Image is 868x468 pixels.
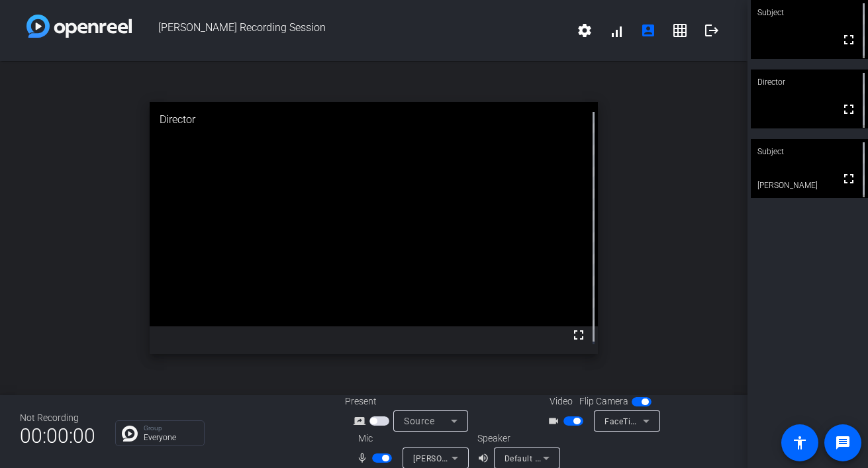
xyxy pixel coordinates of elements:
[841,171,857,187] mat-icon: fullscreen
[640,23,656,38] mat-icon: account_box
[792,435,808,451] mat-icon: accessibility
[150,102,598,138] div: Director
[704,23,720,38] mat-icon: logout
[548,413,563,429] mat-icon: videocam_outline
[835,435,851,451] mat-icon: message
[604,416,740,426] span: FaceTime HD Camera (2C0E:82E3)
[477,432,557,445] div: Speaker
[20,411,95,425] div: Not Recording
[144,425,197,432] p: Group
[132,15,569,46] span: [PERSON_NAME] Recording Session
[413,453,561,463] span: [PERSON_NAME]’s iPhone Microphone
[404,416,434,426] span: Source
[20,420,95,452] span: 00:00:00
[577,23,593,38] mat-icon: settings
[751,139,868,164] div: Subject
[571,327,587,343] mat-icon: fullscreen
[354,413,369,429] mat-icon: screen_share_outline
[477,450,493,466] mat-icon: volume_up
[505,453,664,463] span: Default - MacBook Pro Speakers (Built-in)
[579,395,628,408] span: Flip Camera
[550,395,573,408] span: Video
[122,426,138,442] img: Chat Icon
[356,450,372,466] mat-icon: mic_none
[144,434,197,442] p: Everyone
[601,15,632,46] button: signal_cellular_alt
[26,15,132,38] img: white-gradient.svg
[841,32,857,48] mat-icon: fullscreen
[751,70,868,95] div: Director
[841,101,857,117] mat-icon: fullscreen
[345,395,477,408] div: Present
[345,432,477,445] div: Mic
[672,23,688,38] mat-icon: grid_on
